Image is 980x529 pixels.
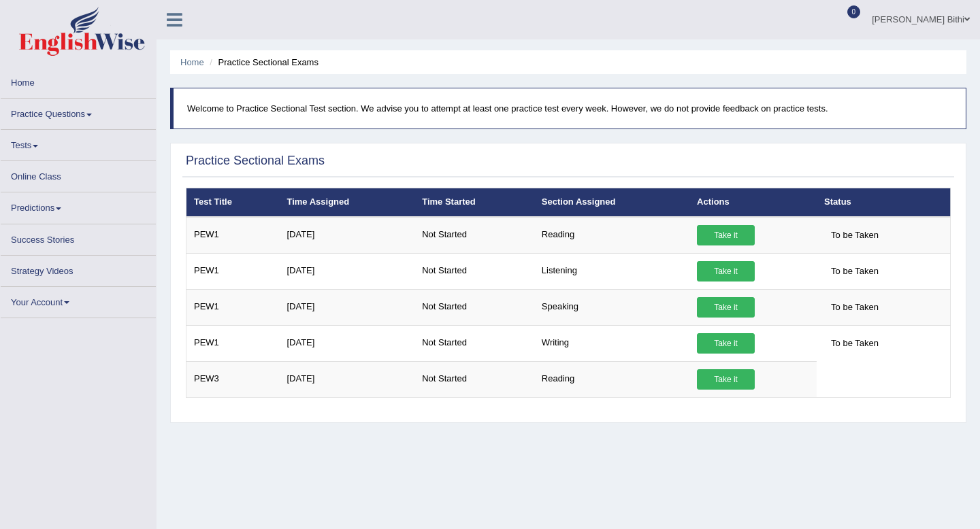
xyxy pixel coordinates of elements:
td: [DATE] [279,289,414,325]
th: Test Title [186,188,280,217]
span: To be Taken [824,333,885,354]
a: Online Class [1,161,156,188]
td: [DATE] [279,325,414,361]
a: Take it [697,225,755,245]
a: Home [180,57,204,67]
td: PEW1 [186,253,280,289]
a: Success Stories [1,224,156,251]
span: To be Taken [824,261,885,281]
a: Practice Questions [1,99,156,125]
h2: Practice Sectional Exams [186,154,325,168]
li: Practice Sectional Exams [206,56,318,69]
td: Not Started [414,289,534,325]
td: [DATE] [279,361,414,397]
td: Speaking [534,289,689,325]
a: Your Account [1,287,156,313]
td: [DATE] [279,253,414,289]
th: Actions [689,188,817,217]
td: [DATE] [279,217,414,254]
td: Not Started [414,217,534,254]
span: 0 [847,5,861,18]
a: Home [1,67,156,94]
span: To be Taken [824,225,885,245]
a: Take it [697,297,755,318]
a: Take it [697,261,755,281]
a: Strategy Videos [1,256,156,282]
a: Take it [697,369,755,390]
th: Status [817,188,950,217]
th: Section Assigned [534,188,689,217]
td: Not Started [414,361,534,397]
td: PEW3 [186,361,280,397]
td: Writing [534,325,689,361]
th: Time Assigned [279,188,414,217]
td: PEW1 [186,325,280,361]
td: Not Started [414,253,534,289]
td: Not Started [414,325,534,361]
span: To be Taken [824,297,885,318]
td: Reading [534,217,689,254]
a: Take it [697,333,755,354]
td: Reading [534,361,689,397]
p: Welcome to Practice Sectional Test section. We advise you to attempt at least one practice test e... [187,102,952,115]
td: Listening [534,253,689,289]
a: Predictions [1,192,156,219]
td: PEW1 [186,289,280,325]
td: PEW1 [186,217,280,254]
th: Time Started [414,188,534,217]
a: Tests [1,130,156,156]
